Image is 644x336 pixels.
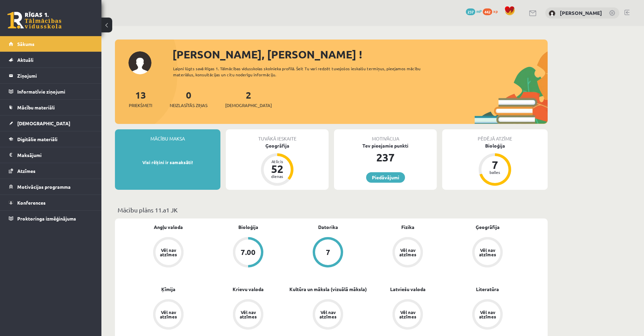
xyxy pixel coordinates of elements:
[17,84,93,99] legend: Informatīvie ziņojumi
[478,248,497,257] div: Vēl nav atzīmes
[17,168,35,174] span: Atzīmes
[466,8,482,14] a: 237 mP
[267,159,287,163] div: Atlicis
[326,249,330,256] div: 7
[368,237,448,269] a: Vēl nav atzīmes
[442,129,548,142] div: Pēdējā atzīme
[129,89,152,109] a: 13Priekšmeti
[233,286,264,293] a: Krievu valoda
[398,310,417,319] div: Vēl nav atzīmes
[485,159,505,170] div: 7
[128,299,208,331] a: Vēl nav atzīmes
[267,163,287,174] div: 52
[225,102,272,109] span: [DEMOGRAPHIC_DATA]
[401,224,414,231] a: Fizika
[129,102,152,109] span: Priekšmeti
[476,224,500,231] a: Ģeogrāfija
[9,100,93,115] a: Mācību materiāli
[238,224,258,231] a: Bioloģija
[208,237,288,269] a: 7.00
[241,249,256,256] div: 7.00
[368,299,448,331] a: Vēl nav atzīmes
[334,142,437,149] div: Tev pieejamie punkti
[118,205,545,214] p: Mācību plāns 11.a1 JK
[288,299,368,331] a: Vēl nav atzīmes
[289,286,367,293] a: Kultūra un māksla (vizuālā māksla)
[9,179,93,195] a: Motivācijas programma
[442,142,548,187] a: Bioloģija 7 balles
[154,224,183,231] a: Angļu valoda
[334,149,437,165] div: 237
[9,163,93,179] a: Atzīmes
[448,237,527,269] a: Vēl nav atzīmes
[225,89,272,109] a: 2[DEMOGRAPHIC_DATA]
[9,68,93,83] a: Ziņojumi
[115,129,220,142] div: Mācību maksa
[288,237,368,269] a: 7
[170,102,208,109] span: Neizlasītās ziņas
[478,310,497,319] div: Vēl nav atzīmes
[172,46,548,62] div: [PERSON_NAME], [PERSON_NAME] !
[128,237,208,269] a: Vēl nav atzīmes
[173,66,433,78] div: Laipni lūgts savā Rīgas 1. Tālmācības vidusskolas skolnieka profilā. Šeit Tu vari redzēt tuvojošo...
[9,84,93,99] a: Informatīvie ziņojumi
[442,142,548,149] div: Bioloģija
[9,147,93,163] a: Maksājumi
[485,170,505,174] div: balles
[267,174,287,178] div: dienas
[17,136,57,142] span: Digitālie materiāli
[17,200,46,206] span: Konferences
[159,248,178,257] div: Vēl nav atzīmes
[560,9,602,16] a: [PERSON_NAME]
[17,215,76,222] span: Proktoringa izmēģinājums
[17,41,34,47] span: Sākums
[398,248,417,257] div: Vēl nav atzīmes
[366,172,405,183] a: Piedāvājumi
[9,36,93,52] a: Sākums
[17,120,70,126] span: [DEMOGRAPHIC_DATA]
[549,10,555,17] img: Kate Buliņa
[226,142,329,187] a: Ģeogrāfija Atlicis 52 dienas
[318,310,337,319] div: Vēl nav atzīmes
[17,104,55,110] span: Mācību materiāli
[17,57,33,63] span: Aktuāli
[448,299,527,331] a: Vēl nav atzīmes
[318,224,338,231] a: Datorika
[476,286,499,293] a: Literatūra
[9,131,93,147] a: Digitālie materiāli
[208,299,288,331] a: Vēl nav atzīmes
[476,8,482,14] span: mP
[170,89,208,109] a: 0Neizlasītās ziņas
[17,147,93,163] legend: Maksājumi
[7,12,62,29] a: Rīgas 1. Tālmācības vidusskola
[118,159,217,166] p: Visi rēķini ir samaksāti!
[159,310,178,319] div: Vēl nav atzīmes
[17,184,71,190] span: Motivācijas programma
[9,195,93,210] a: Konferences
[17,68,93,83] legend: Ziņojumi
[334,129,437,142] div: Motivācija
[483,8,492,15] span: 442
[226,142,329,149] div: Ģeogrāfija
[226,129,329,142] div: Tuvākā ieskaite
[239,310,258,319] div: Vēl nav atzīmes
[390,286,426,293] a: Latviešu valoda
[9,211,93,226] a: Proktoringa izmēģinājums
[483,8,501,14] a: 442 xp
[9,52,93,68] a: Aktuāli
[493,8,498,14] span: xp
[466,8,475,15] span: 237
[161,286,175,293] a: Ķīmija
[9,115,93,131] a: [DEMOGRAPHIC_DATA]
